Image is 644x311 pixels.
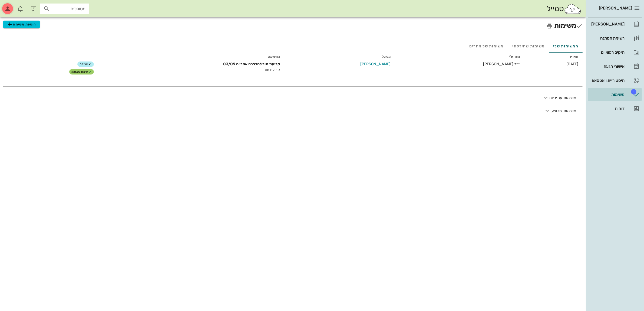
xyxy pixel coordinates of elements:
[588,88,642,101] a: תגמשימות
[588,60,642,73] a: אישורי הגעה
[284,53,395,61] th: מטופל
[569,55,578,59] span: תאריך
[3,21,583,31] h2: משימות
[524,53,583,61] th: תאריך
[360,61,391,67] span: [PERSON_NAME]
[360,62,391,66] a: [PERSON_NAME]
[16,4,19,8] span: תג
[395,53,524,61] th: נוצר ע"י
[566,62,578,66] span: [DATE]
[509,55,520,59] span: נוצר ע"י
[3,91,583,104] button: משימות עתידיות
[77,61,94,67] button: עריכה
[588,102,642,115] a: דוחות
[590,106,625,111] div: דוחות
[382,55,391,59] span: מטופל
[631,89,636,95] span: תג
[590,92,625,97] div: משימות
[98,53,284,61] th: המשימה
[6,21,36,28] span: הוספת משימה
[3,21,40,28] button: הוספת משימה
[588,32,642,45] a: רשימת המתנה
[588,74,642,87] a: היסטוריית וואטסאפ
[399,61,520,67] div: ד״ר [PERSON_NAME]
[158,61,280,67] div: קביעת תור להרכבה אחרי ה 03/09
[465,40,508,53] div: משימות של אחרים
[590,50,625,54] div: תיקים רפואיים
[590,36,625,40] div: רשימת המתנה
[599,6,632,11] span: [PERSON_NAME]
[264,67,280,72] span: קביעת תור
[71,70,91,73] span: סימון שבוצע
[80,63,91,66] span: עריכה
[590,22,625,26] div: [PERSON_NAME]
[268,55,280,59] span: המשימה
[549,40,583,53] div: המשימות שלי
[588,18,642,31] a: [PERSON_NAME]
[3,104,583,117] button: משימות שבוצעו
[508,40,549,53] div: משימות שחילקתי
[590,64,625,69] div: אישורי הגעה
[564,4,582,14] img: SmileCloud logo
[588,46,642,59] a: תיקים רפואיים
[547,3,582,15] div: סמייל
[590,78,625,83] div: היסטוריית וואטסאפ
[69,69,94,74] button: סימון שבוצע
